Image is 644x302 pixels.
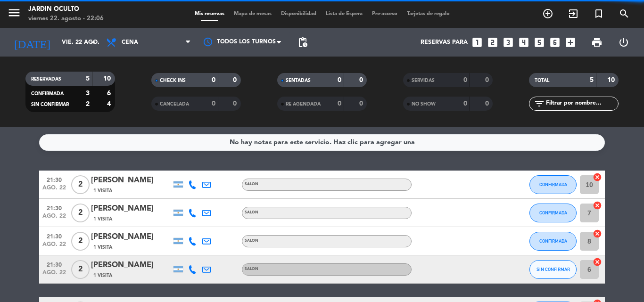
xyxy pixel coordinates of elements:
span: ago. 22 [42,241,66,252]
strong: 0 [463,100,467,107]
span: CANCELADA [160,102,189,106]
strong: 10 [103,75,113,82]
span: Mapa de mesas [229,11,276,16]
span: Reservas para [421,39,468,46]
strong: 0 [338,100,341,107]
span: RE AGENDADA [286,102,321,106]
strong: 4 [107,101,113,107]
button: CONFIRMADA [529,204,577,222]
span: Lista de Espera [321,11,367,16]
strong: 0 [338,77,341,83]
span: 21:30 [42,259,66,269]
strong: 3 [86,90,90,97]
span: 2 [71,175,90,194]
i: search [619,8,630,19]
span: Mis reservas [190,11,229,16]
strong: 10 [607,77,617,83]
i: add_circle_outline [542,8,553,19]
span: ago. 22 [42,185,66,196]
span: SIN CONFIRMAR [31,102,69,107]
span: pending_actions [297,37,308,48]
i: filter_list [534,98,545,109]
span: SENTADAS [286,78,311,83]
strong: 6 [107,90,113,97]
i: cancel [593,257,602,267]
i: power_settings_new [618,37,629,48]
span: SIN CONFIRMAR [537,267,570,272]
i: looks_4 [518,36,530,49]
i: looks_5 [533,36,545,49]
span: TOTAL [535,78,549,83]
span: 21:30 [42,174,66,185]
span: Pre-acceso [367,11,402,16]
span: SALON [245,239,258,243]
span: 1 Visita [93,215,112,223]
strong: 0 [359,100,365,107]
div: [PERSON_NAME] [91,259,171,271]
span: SERVIDAS [412,78,435,83]
i: menu [7,6,21,20]
div: Jardin Oculto [28,5,104,14]
span: ago. 22 [42,269,66,280]
input: Filtrar por nombre... [545,98,618,109]
i: cancel [593,172,602,182]
button: CONFIRMADA [529,175,577,194]
strong: 5 [590,77,594,83]
strong: 0 [233,77,239,83]
strong: 0 [212,77,215,83]
div: LOG OUT [610,28,637,57]
span: SALON [245,267,258,271]
span: SALON [245,182,258,186]
strong: 0 [485,100,491,107]
span: CONFIRMADA [31,91,64,96]
span: SALON [245,211,258,214]
i: cancel [593,229,602,238]
span: Tarjetas de regalo [402,11,454,16]
span: RESERVADAS [31,77,61,82]
i: looks_two [487,36,499,49]
i: [DATE] [7,32,57,53]
span: CHECK INS [160,78,186,83]
span: 21:30 [42,230,66,241]
i: looks_6 [549,36,561,49]
span: ago. 22 [42,213,66,224]
span: 21:30 [42,202,66,213]
div: No hay notas para este servicio. Haz clic para agregar una [230,137,415,148]
i: turned_in_not [593,8,604,19]
button: menu [7,6,21,23]
button: CONFIRMADA [529,232,577,251]
span: 2 [71,232,90,251]
strong: 0 [212,100,215,107]
span: 1 Visita [93,244,112,251]
strong: 0 [463,77,467,83]
i: cancel [593,201,602,210]
strong: 5 [86,75,90,82]
strong: 2 [86,101,90,107]
span: 2 [71,260,90,279]
button: SIN CONFIRMAR [529,260,577,279]
span: 1 Visita [93,272,112,279]
i: arrow_drop_down [88,37,99,48]
div: [PERSON_NAME] [91,203,171,215]
i: exit_to_app [568,8,579,19]
i: looks_3 [502,36,514,49]
span: Disponibilidad [276,11,321,16]
span: 2 [71,204,90,222]
strong: 0 [359,77,365,83]
span: print [591,37,603,48]
i: add_box [564,36,577,49]
strong: 0 [233,100,239,107]
i: looks_one [471,36,483,49]
strong: 0 [485,77,491,83]
span: 1 Visita [93,187,112,195]
span: CONFIRMADA [539,182,567,187]
div: [PERSON_NAME] [91,231,171,243]
span: CONFIRMADA [539,238,567,244]
span: Cena [122,39,138,46]
div: viernes 22. agosto - 22:06 [28,14,104,24]
div: [PERSON_NAME] [91,174,171,187]
span: NO SHOW [412,102,436,106]
span: CONFIRMADA [539,210,567,215]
